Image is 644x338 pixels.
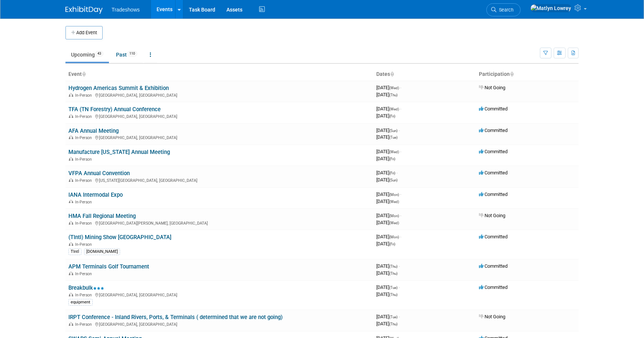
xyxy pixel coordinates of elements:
span: - [399,128,400,133]
span: 110 [127,51,137,57]
a: IANA Intermodal Expo [68,191,123,198]
span: [DATE] [376,85,401,90]
span: Not Going [479,85,505,90]
div: [DOMAIN_NAME] [84,248,120,255]
a: HMA Fall Regional Meeting [68,213,136,219]
th: Event [65,68,373,81]
div: [US_STATE][GEOGRAPHIC_DATA], [GEOGRAPHIC_DATA] [68,177,370,183]
span: (Thu) [389,293,397,297]
span: (Fri) [389,171,395,175]
span: [DATE] [376,263,400,269]
th: Participation [476,68,579,81]
img: In-Person Event [69,271,73,275]
span: [DATE] [376,321,397,326]
span: [DATE] [376,292,397,297]
span: [DATE] [376,149,401,154]
img: In-Person Event [69,135,73,139]
a: Sort by Event Name [82,71,86,77]
img: In-Person Event [69,293,73,296]
span: (Fri) [389,114,395,118]
span: (Sun) [389,178,397,182]
div: equipment [68,299,93,306]
span: - [400,213,401,218]
span: Committed [479,170,508,176]
span: In-Person [75,293,94,297]
a: APM Terminals Golf Tournament [68,263,149,270]
span: - [399,314,400,319]
img: ExhibitDay [65,6,103,14]
span: Committed [479,284,508,290]
th: Dates [373,68,476,81]
span: (Thu) [389,322,397,326]
span: [DATE] [376,113,395,119]
span: [DATE] [376,106,401,112]
a: Sort by Start Date [390,71,394,77]
span: (Sun) [389,129,397,133]
span: [DATE] [376,199,399,204]
span: [DATE] [376,156,395,161]
div: [GEOGRAPHIC_DATA][PERSON_NAME], [GEOGRAPHIC_DATA] [68,220,370,226]
span: - [400,191,401,197]
div: [GEOGRAPHIC_DATA], [GEOGRAPHIC_DATA] [68,134,370,140]
img: In-Person Event [69,242,73,246]
a: IRPT Conference - Inland Rivers, Ports, & Terminals ( determined that we are not going) [68,314,283,321]
a: VFPA Annual Convention [68,170,130,177]
span: In-Person [75,114,94,119]
span: [DATE] [376,134,397,140]
span: - [400,85,401,90]
span: (Wed) [389,221,399,225]
span: Tradeshows [112,7,140,13]
span: (Mon) [389,193,399,197]
div: TIntl [68,248,81,255]
span: [DATE] [376,234,401,239]
span: Committed [479,234,508,239]
span: - [399,284,400,290]
span: - [400,106,401,112]
a: Search [486,3,521,16]
a: AFA Annual Meeting [68,128,119,134]
div: [GEOGRAPHIC_DATA], [GEOGRAPHIC_DATA] [68,321,370,327]
div: [GEOGRAPHIC_DATA], [GEOGRAPHIC_DATA] [68,292,370,297]
span: [DATE] [376,270,397,276]
span: [DATE] [376,170,397,176]
span: (Thu) [389,264,397,268]
span: In-Person [75,135,94,140]
a: Breakbulk [68,284,104,291]
img: In-Person Event [69,114,73,118]
span: (Wed) [389,200,399,204]
span: - [396,170,397,176]
span: (Mon) [389,214,399,218]
span: - [399,263,400,269]
span: (Tue) [389,315,397,319]
span: In-Person [75,178,94,183]
span: In-Person [75,93,94,98]
span: (Wed) [389,150,399,154]
span: Committed [479,149,508,154]
span: In-Person [75,242,94,247]
a: Upcoming43 [65,48,109,62]
img: In-Person Event [69,93,73,97]
span: (Mon) [389,235,399,239]
span: Committed [479,128,508,133]
button: Add Event [65,26,103,39]
span: - [400,149,401,154]
span: Not Going [479,314,505,319]
span: - [400,234,401,239]
a: Manufacture [US_STATE] Annual Meeting [68,149,170,155]
span: (Tue) [389,286,397,290]
a: (TIntl) Mining Show [GEOGRAPHIC_DATA] [68,234,171,241]
div: [GEOGRAPHIC_DATA], [GEOGRAPHIC_DATA] [68,92,370,98]
span: (Fri) [389,157,395,161]
span: [DATE] [376,314,400,319]
span: 43 [95,51,103,57]
span: [DATE] [376,92,397,97]
span: [DATE] [376,191,401,197]
img: In-Person Event [69,221,73,225]
a: TFA (TN Forestry) Annual Conference [68,106,161,113]
span: (Thu) [389,93,397,97]
span: (Wed) [389,86,399,90]
span: In-Person [75,322,94,327]
span: Not Going [479,213,505,218]
span: (Thu) [389,271,397,276]
a: Hydrogen Americas Summit & Exhibition [68,85,169,91]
